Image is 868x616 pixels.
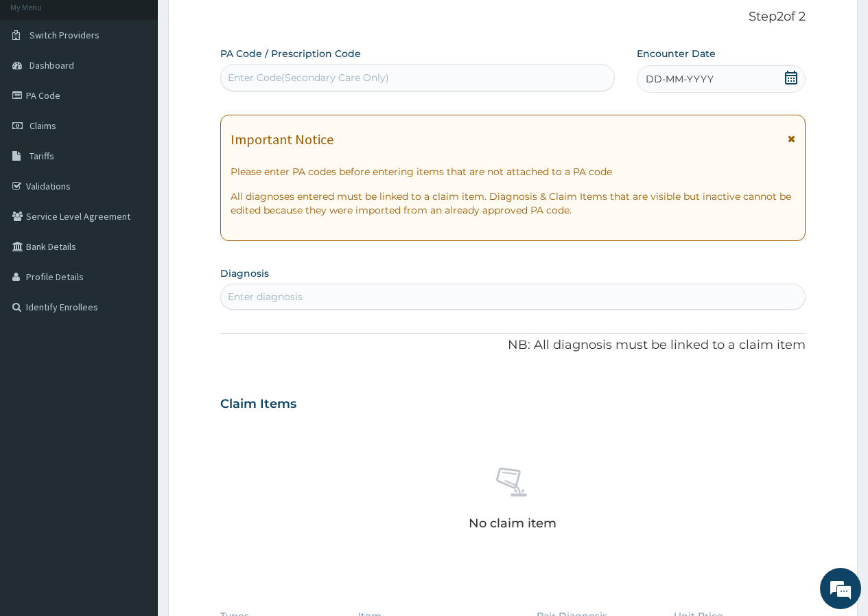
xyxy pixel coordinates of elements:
[220,266,269,280] label: Diagnosis
[30,59,74,71] span: Dashboard
[80,173,189,312] span: We're online!
[71,77,231,95] div: Chat with us now
[231,165,795,179] p: Please enter PA codes before entering items that are not attached to a PA code
[469,516,556,530] p: No claim item
[30,119,56,132] span: Claims
[220,10,806,25] p: Step 2 of 2
[220,397,296,412] h3: Claim Items
[231,132,333,147] h1: Important Notice
[7,375,261,423] textarea: Type your message and hit 'Enter'
[637,47,716,60] label: Encounter Date
[225,7,258,40] div: Minimize live chat window
[646,72,714,86] span: DD-MM-YYYY
[228,71,389,84] div: Enter Code(Secondary Care Only)
[30,150,54,162] span: Tariffs
[231,190,795,217] p: All diagnoses entered must be linked to a claim item. Diagnosis & Claim Items that are visible bu...
[228,290,303,304] div: Enter diagnosis
[25,69,56,103] img: d_794563401_company_1708531726252_794563401
[30,29,99,41] span: Switch Providers
[220,336,806,354] p: NB: All diagnosis must be linked to a claim item
[220,47,361,60] label: PA Code / Prescription Code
